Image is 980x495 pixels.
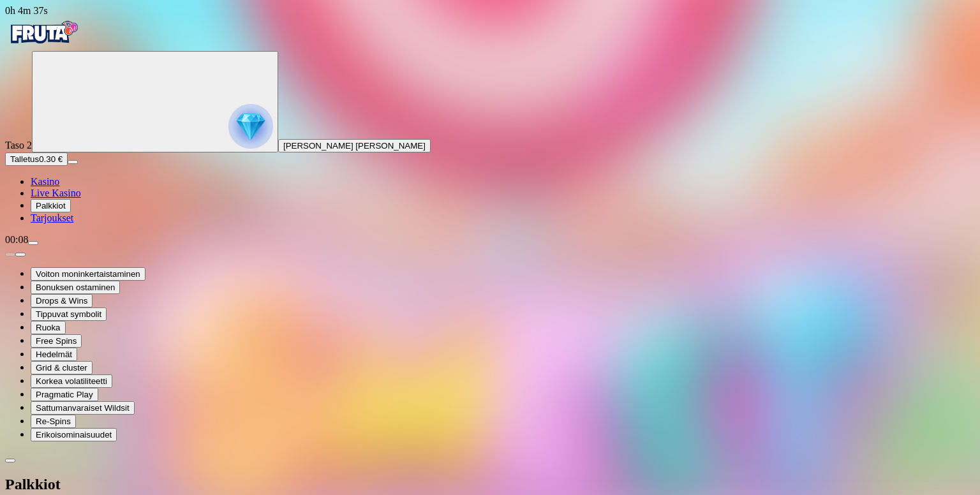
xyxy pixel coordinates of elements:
[36,336,77,346] span: Free Spins
[31,361,93,374] button: Grid & cluster
[68,160,78,164] button: menu
[278,139,431,152] button: [PERSON_NAME] [PERSON_NAME]
[228,104,273,149] img: reward progress
[36,363,87,373] span: Grid & cluster
[31,415,76,428] button: Re-Spins
[31,348,77,361] button: Hedelmät
[36,350,72,359] span: Hedelmät
[31,212,73,223] a: Tarjoukset
[36,309,101,319] span: Tippuvat symbolit
[5,253,15,256] button: prev slide
[5,234,28,245] span: 00:08
[36,201,66,211] span: Palkkiot
[31,374,112,388] button: Korkea volatiliteetti
[5,140,32,151] span: Taso 2
[31,294,93,307] button: Drops & Wins
[5,476,975,493] h2: Palkkiot
[39,154,63,164] span: 0.30 €
[283,141,426,151] span: [PERSON_NAME] [PERSON_NAME]
[28,241,38,245] button: menu
[36,296,87,306] span: Drops & Wins
[10,154,39,164] span: Talletus
[36,417,71,426] span: Re-Spins
[31,307,107,321] button: Tippuvat symbolit
[31,321,66,334] button: Ruoka
[36,323,61,332] span: Ruoka
[31,188,81,198] a: Live Kasino
[36,283,115,292] span: Bonuksen ostaminen
[5,152,68,166] button: Talletusplus icon0.30 €
[31,281,120,294] button: Bonuksen ostaminen
[31,401,135,415] button: Sattumanvaraiset Wildsit
[36,390,93,399] span: Pragmatic Play
[36,430,112,440] span: Erikoisominaisuudet
[5,5,48,16] span: user session time
[36,403,130,413] span: Sattumanvaraiset Wildsit
[31,428,117,441] button: Erikoisominaisuudet
[5,176,975,224] nav: Main menu
[5,17,82,48] img: Fruta
[31,267,145,281] button: Voiton moninkertaistaminen
[31,176,59,187] a: Kasino
[36,269,140,279] span: Voiton moninkertaistaminen
[31,199,71,212] button: Palkkiot
[32,51,278,152] button: reward progress
[5,40,82,50] a: Fruta
[15,253,26,256] button: next slide
[36,376,107,386] span: Korkea volatiliteetti
[31,334,82,348] button: Free Spins
[31,388,98,401] button: Pragmatic Play
[5,459,15,462] button: chevron-left icon
[5,17,975,224] nav: Primary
